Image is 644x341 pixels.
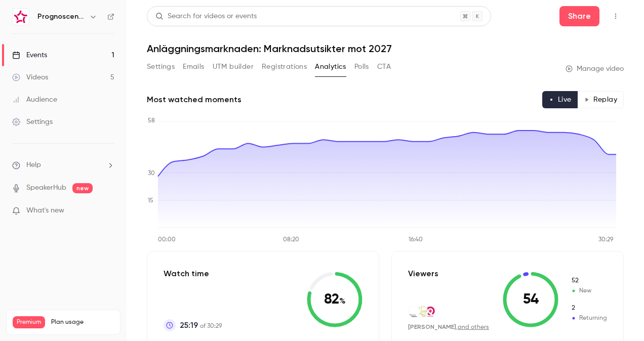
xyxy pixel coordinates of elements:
button: Analytics [315,59,346,75]
img: pqp.se [417,306,428,317]
span: What's new [26,205,64,216]
div: Audience [12,95,57,105]
li: help-dropdown-opener [12,160,114,170]
div: , [408,323,489,331]
span: New [571,286,607,295]
tspan: 15 [148,198,153,204]
p: Watch time [164,268,222,280]
span: 25:19 [180,319,198,331]
button: UTM builder [213,59,254,75]
a: and others [458,324,489,330]
tspan: 08:20 [283,237,299,243]
img: prognoscentret.se [425,306,436,317]
button: Replay [578,91,624,108]
button: Registrations [262,59,307,75]
tspan: 30 [148,170,155,177]
button: Polls [354,59,369,75]
tspan: 00:00 [158,237,176,243]
button: Share [559,6,599,26]
tspan: 30:29 [598,237,614,243]
p: Viewers [408,268,438,280]
img: Prognoscentret | Powered by Hubexo [13,9,29,25]
span: Returning [571,304,607,313]
button: CTA [377,59,391,75]
div: Search for videos or events [155,11,257,22]
button: Settings [147,59,175,75]
span: Help [26,160,41,170]
button: Emails [183,59,204,75]
tspan: 58 [148,118,155,124]
span: Returning [571,314,607,323]
h6: Prognoscentret | Powered by Hubexo [37,12,85,22]
img: forsen.com [409,306,420,317]
a: Manage video [566,64,624,74]
span: New [571,276,607,285]
h2: Most watched moments [147,94,241,106]
span: Plan usage [51,318,114,326]
p: of 30:29 [180,319,222,331]
div: Settings [12,117,53,127]
a: SpeakerHub [26,183,66,193]
div: Events [12,50,47,60]
tspan: 16:40 [409,237,423,243]
span: [PERSON_NAME] [408,323,456,330]
h1: Anläggningsmarknaden: Marknadsutsikter mot 2027 [147,42,624,55]
button: Live [542,91,578,108]
div: Videos [12,72,48,82]
iframe: Noticeable Trigger [102,206,114,216]
span: new [72,183,93,193]
span: Premium [13,316,45,328]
